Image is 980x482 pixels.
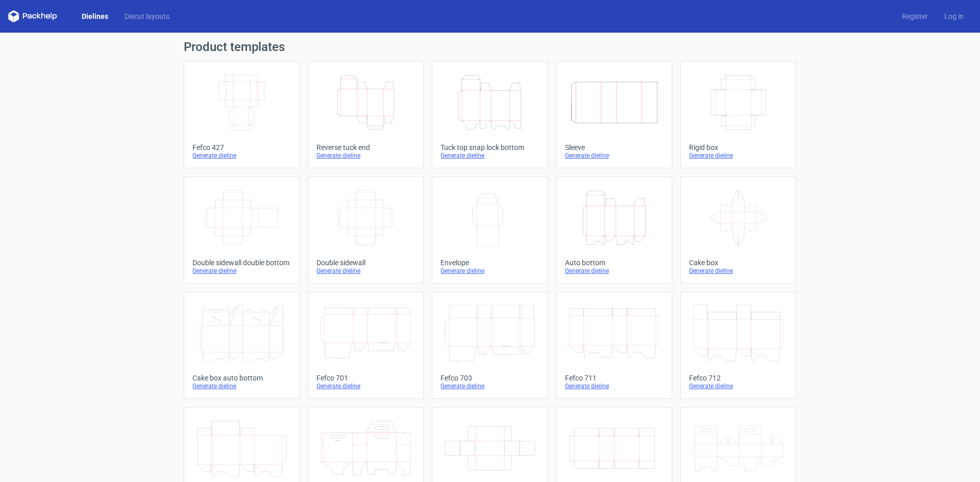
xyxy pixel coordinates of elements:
[680,176,796,284] a: Cake boxGenerate dieline
[565,382,664,390] div: Generate dieline
[440,382,539,390] div: Generate dieline
[432,61,548,168] a: Tuck top snap lock bottomGenerate dieline
[556,176,672,284] a: Auto bottomGenerate dieline
[440,151,539,160] div: Generate dieline
[565,267,664,275] div: Generate dieline
[556,292,672,399] a: Fefco 711Generate dieline
[184,41,796,53] h1: Product templates
[308,292,424,399] a: Fefco 701Generate dieline
[689,143,788,151] div: Rigid box
[689,267,788,275] div: Generate dieline
[432,176,548,284] a: EnvelopeGenerate dieline
[689,374,788,382] div: Fefco 712
[116,11,178,21] a: Diecut layouts
[680,61,796,168] a: Rigid boxGenerate dieline
[894,11,936,21] a: Register
[308,61,424,168] a: Reverse tuck endGenerate dieline
[565,259,664,267] div: Auto bottom
[192,382,291,390] div: Generate dieline
[440,143,539,151] div: Tuck top snap lock bottom
[556,61,672,168] a: SleeveGenerate dieline
[432,292,548,399] a: Fefco 703Generate dieline
[565,374,664,382] div: Fefco 711
[192,259,291,267] div: Double sidewall double bottom
[316,143,415,151] div: Reverse tuck end
[316,259,415,267] div: Double sidewall
[308,176,424,284] a: Double sidewallGenerate dieline
[440,267,539,275] div: Generate dieline
[680,292,796,399] a: Fefco 712Generate dieline
[184,292,300,399] a: Cake box auto bottomGenerate dieline
[689,151,788,160] div: Generate dieline
[689,382,788,390] div: Generate dieline
[316,151,415,160] div: Generate dieline
[73,11,116,21] a: Dielines
[316,374,415,382] div: Fefco 701
[192,143,291,151] div: Fefco 427
[184,61,300,168] a: Fefco 427Generate dieline
[316,382,415,390] div: Generate dieline
[440,374,539,382] div: Fefco 703
[316,267,415,275] div: Generate dieline
[184,176,300,284] a: Double sidewall double bottomGenerate dieline
[689,259,788,267] div: Cake box
[192,151,291,160] div: Generate dieline
[192,267,291,275] div: Generate dieline
[936,11,972,21] a: Log in
[192,374,291,382] div: Cake box auto bottom
[565,143,664,151] div: Sleeve
[440,259,539,267] div: Envelope
[565,151,664,160] div: Generate dieline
